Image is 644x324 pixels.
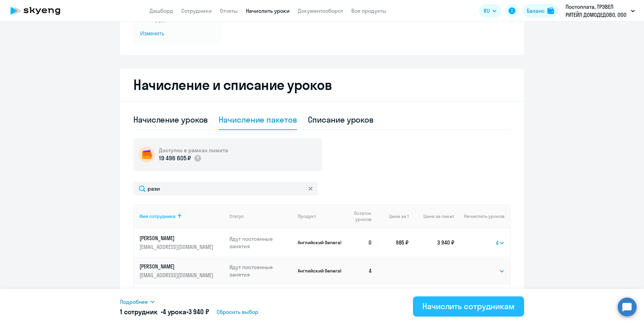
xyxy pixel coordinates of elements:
div: Продукт [298,213,343,219]
td: 3 940 ₽ [409,228,454,257]
div: Начислить сотрудникам [422,301,515,312]
a: [PERSON_NAME][EMAIL_ADDRESS][DOMAIN_NAME] [139,263,224,279]
div: Продукт [298,213,316,219]
h5: 1 сотрудник • • [120,307,209,317]
a: Дашборд [150,7,173,14]
span: Остаток уроков [349,210,372,222]
p: Постоплата, ТРЭВЕЛ РИТЕЙЛ ДОМОДЕДОВО, ООО [566,3,628,19]
img: balance [547,7,554,14]
div: Остаток уроков [349,210,378,222]
div: Статус [229,213,244,219]
button: Постоплата, ТРЭВЕЛ РИТЕЙЛ ДОМОДЕДОВО, ООО [562,3,638,19]
a: [PERSON_NAME][EMAIL_ADDRESS][DOMAIN_NAME] [139,234,224,251]
td: 985 ₽ [378,228,409,257]
a: Документооборот [298,7,343,14]
div: Начисление пакетов [219,114,297,125]
th: Цена за пакет [409,204,454,228]
div: Списание уроков [308,114,374,125]
td: 0 [343,228,378,257]
p: 19 496 605 ₽ [159,154,191,163]
th: Начислить уроков [454,204,510,228]
p: [EMAIL_ADDRESS][DOMAIN_NAME] [139,243,215,251]
button: Балансbalance [523,4,558,18]
button: Начислить сотрудникам [413,296,524,317]
p: [PERSON_NAME] [139,234,215,242]
th: Цена за 1 [378,204,409,228]
div: Начисление уроков [133,114,208,125]
p: Английский General [298,268,343,274]
button: RU [479,4,501,18]
span: 4 урока [163,307,186,316]
span: RU [484,7,490,15]
a: Отчеты [220,7,238,14]
span: 3 940 ₽ [188,307,209,316]
p: Идут постоянные занятия [229,235,293,250]
p: [EMAIL_ADDRESS][DOMAIN_NAME] [139,271,215,279]
a: Сотрудники [181,7,212,14]
span: Изменить [140,30,215,38]
input: Поиск по имени, email, продукту или статусу [133,182,318,195]
div: Статус [229,213,293,219]
h2: Начисление и списание уроков [133,77,511,93]
p: Идут постоянные занятия [229,263,293,278]
span: Сбросить выбор [217,308,258,316]
p: Английский General [298,239,343,246]
a: Все продукты [351,7,386,14]
span: Подробнее [120,298,148,306]
div: Имя сотрудника [139,213,224,219]
div: Имя сотрудника [139,213,175,219]
p: [PERSON_NAME] [139,263,215,270]
div: Баланс [527,7,545,15]
img: wallet-circle.png [139,147,155,163]
h5: Доступно в рамках лимита [159,147,228,154]
a: Начислить уроки [246,7,290,14]
td: 4 [343,257,378,285]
